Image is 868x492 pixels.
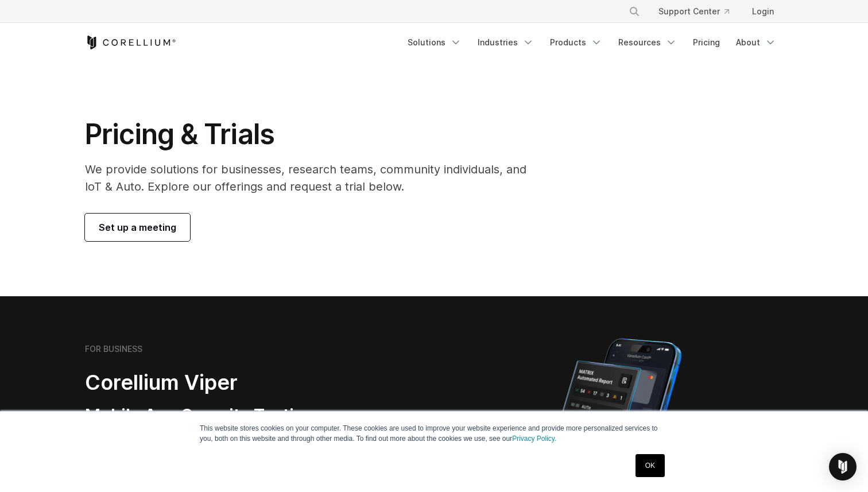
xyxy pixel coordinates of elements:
[471,32,541,53] a: Industries
[99,220,176,234] span: Set up a meeting
[85,405,379,427] h3: Mobile App Security Testing
[512,435,556,443] a: Privacy Policy.
[635,454,665,477] a: OK
[743,1,783,22] a: Login
[611,32,684,53] a: Resources
[85,344,142,354] h6: FOR BUSINESS
[401,32,468,53] a: Solutions
[85,161,542,195] p: We provide solutions for businesses, research teams, community individuals, and IoT & Auto. Explo...
[829,453,857,481] div: Open Intercom Messenger
[200,423,668,444] p: This website stores cookies on your computer. These cookies are used to improve your website expe...
[85,36,176,49] a: Corellium Home
[686,32,727,53] a: Pricing
[615,1,783,22] div: Navigation Menu
[543,32,609,53] a: Products
[401,32,783,53] div: Navigation Menu
[624,1,645,22] button: Search
[85,370,379,396] h2: Corellium Viper
[649,1,738,22] a: Support Center
[729,32,783,53] a: About
[85,214,190,241] a: Set up a meeting
[85,117,542,152] h1: Pricing & Trials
